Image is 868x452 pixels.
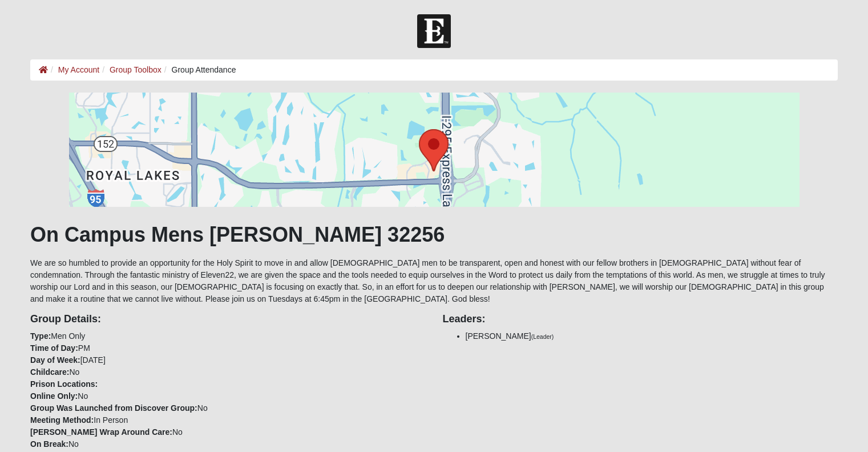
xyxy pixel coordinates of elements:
strong: Childcare: [30,367,69,377]
li: [PERSON_NAME] [466,330,838,342]
strong: Online Only: [30,391,78,401]
h4: Group Details: [30,313,425,326]
h1: On Campus Mens [PERSON_NAME] 32256 [30,222,838,247]
strong: Group Was Launched from Discover Group: [30,403,197,413]
a: Group Toolbox [110,65,162,74]
strong: Day of Week: [30,355,80,365]
a: My Account [58,65,99,74]
strong: Prison Locations: [30,379,98,389]
strong: Type: [30,331,51,341]
img: Church of Eleven22 Logo [417,14,451,48]
h4: Leaders: [443,313,838,326]
li: Group Attendance [162,64,236,76]
small: (Leader) [531,333,554,340]
strong: Meeting Method: [30,415,94,425]
strong: Time of Day: [30,343,78,353]
strong: [PERSON_NAME] Wrap Around Care: [30,427,172,437]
